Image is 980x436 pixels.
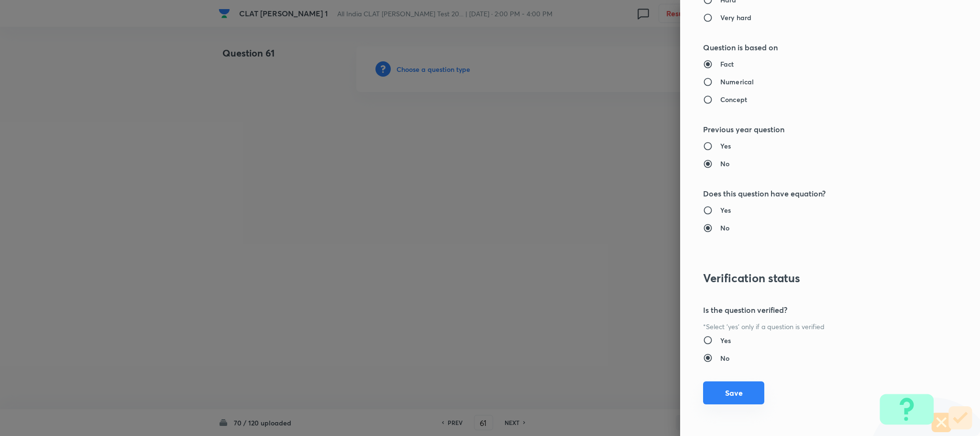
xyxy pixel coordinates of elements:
h5: Previous year question [703,124,925,135]
h5: Does this question have equation? [703,188,925,199]
button: Save [703,381,764,404]
h6: Very hard [720,12,751,23]
h6: Numerical [720,77,754,87]
h6: Yes [720,335,731,345]
h6: Yes [720,141,731,151]
h6: Fact [720,59,734,69]
h5: Is the question verified? [703,304,925,316]
p: *Select 'yes' only if a question is verified [703,321,925,332]
h3: Verification status [703,271,925,285]
h6: No [720,223,729,233]
h6: Yes [720,205,731,215]
h5: Question is based on [703,42,925,53]
h6: Concept [720,94,747,104]
h6: No [720,353,729,363]
h6: No [720,159,729,169]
